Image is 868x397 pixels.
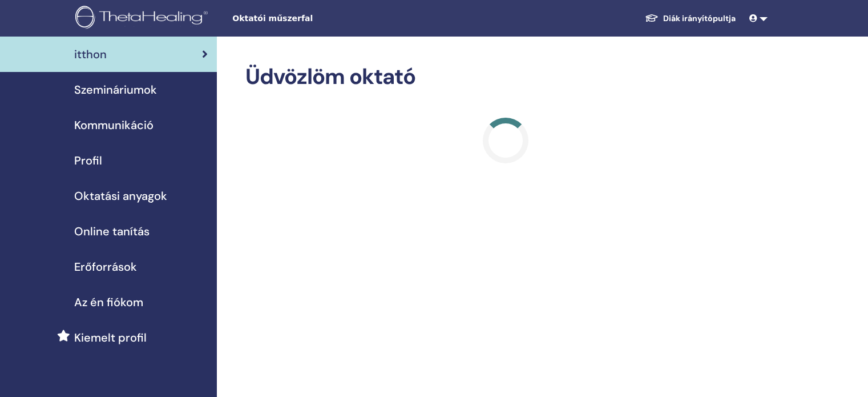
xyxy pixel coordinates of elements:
[74,294,143,311] span: Az én fiókom
[232,13,403,25] span: Oktatói műszerfal
[74,223,150,240] span: Online tanítás
[74,258,137,275] span: Erőforrások
[74,117,154,134] span: Kommunikáció
[74,81,157,98] span: Szemináriumok
[645,13,659,23] img: graduation-cap-white.svg
[245,64,765,90] h2: Üdvözlöm oktató
[74,329,147,346] span: Kiemelt profil
[74,187,167,204] span: Oktatási anyagok
[74,46,107,63] span: itthon
[74,152,102,169] span: Profil
[75,6,212,31] img: logo.png
[636,8,745,29] a: Diák irányítópultja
